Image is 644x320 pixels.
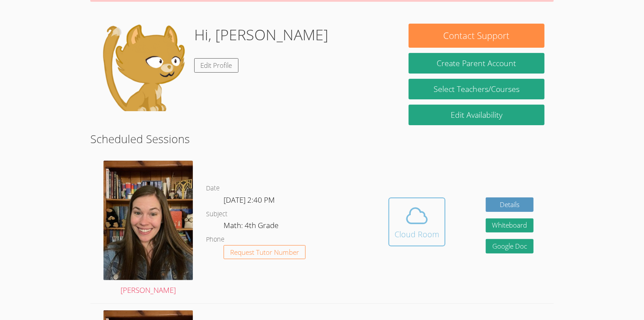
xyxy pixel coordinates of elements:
[206,183,220,194] dt: Date
[224,245,306,260] button: Request Tutor Number
[224,219,280,234] dd: Math: 4th Grade
[409,79,544,99] a: Select Teachers/Courses
[395,228,439,240] div: Cloud Room
[224,195,275,205] span: [DATE] 2:40 PM
[90,130,554,147] h2: Scheduled Sessions
[103,161,193,296] a: [PERSON_NAME]
[100,24,187,111] img: default.png
[206,234,224,245] dt: Phone
[206,209,228,220] dt: Subject
[486,218,534,233] button: Whiteboard
[194,58,239,73] a: Edit Profile
[409,24,544,48] button: Contact Support
[388,197,445,246] button: Cloud Room
[409,53,544,74] button: Create Parent Account
[486,239,534,253] a: Google Doc
[409,105,544,125] a: Edit Availability
[486,197,534,212] a: Details
[194,24,328,46] h1: Hi, [PERSON_NAME]
[103,161,193,280] img: avatar.png
[230,249,299,256] span: Request Tutor Number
